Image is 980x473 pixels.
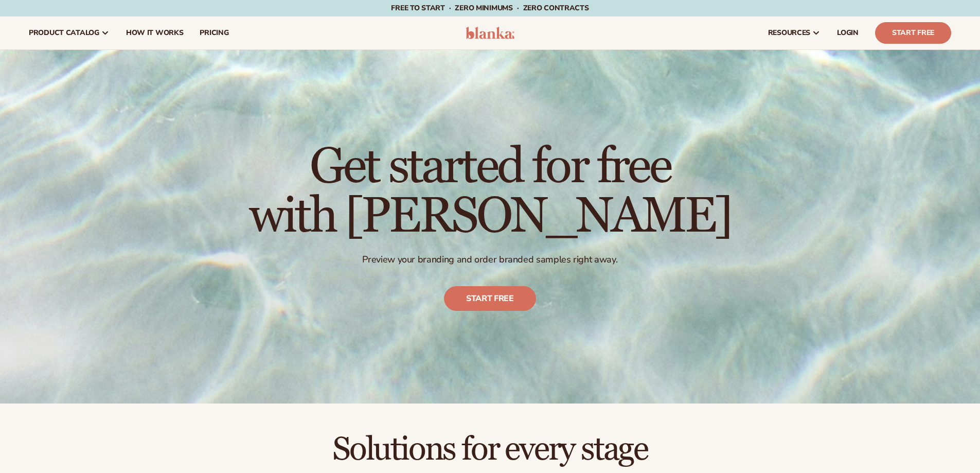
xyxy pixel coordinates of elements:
a: pricing [191,16,237,49]
span: resources [768,29,810,37]
p: Preview your branding and order branded samples right away. [249,254,731,266]
span: How It Works [126,29,184,37]
a: resources [760,16,829,49]
a: Start free [444,286,536,311]
a: LOGIN [829,16,867,49]
span: LOGIN [837,29,859,37]
a: product catalog [21,16,118,49]
img: logo [466,27,514,39]
h2: Solutions for every stage [29,432,951,467]
h1: Get started for free with [PERSON_NAME] [249,143,731,241]
span: product catalog [29,29,99,37]
a: Start Free [875,22,951,44]
span: Free to start · ZERO minimums · ZERO contracts [391,3,589,13]
span: pricing [200,29,228,37]
a: How It Works [118,16,192,49]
